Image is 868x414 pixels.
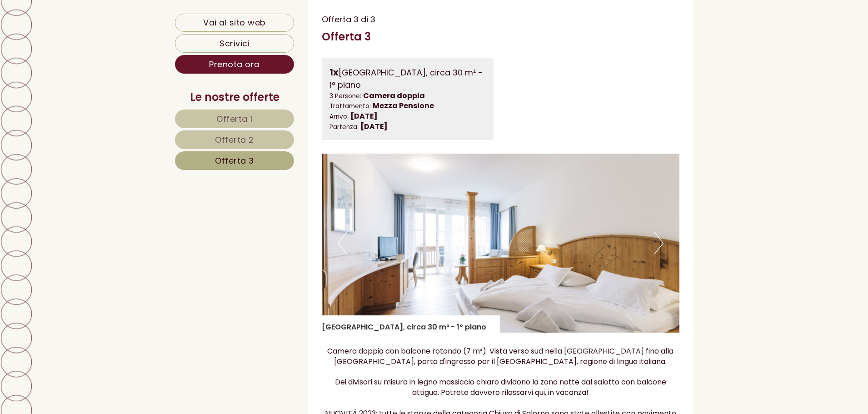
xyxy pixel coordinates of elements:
[14,46,150,52] small: 10:04
[175,90,294,105] div: Le nostre offerte
[329,92,361,100] small: 3 Persone:
[7,26,154,54] div: Buon giorno, come possiamo aiutarla?
[322,14,375,25] span: Offerta 3 di 3
[175,55,294,74] a: Prenota ora
[175,14,294,32] a: Vai al sito web
[322,154,680,333] img: image
[215,155,254,166] span: Offerta 3
[310,237,359,255] button: Invia
[329,66,486,90] div: [GEOGRAPHIC_DATA], circa 30 m² - 1° piano
[360,121,388,132] b: [DATE]
[322,315,500,333] div: [GEOGRAPHIC_DATA], circa 30 m² - 1° piano
[322,29,371,45] div: Offerta 3
[329,66,339,79] b: 1x
[350,111,378,121] b: [DATE]
[329,102,371,110] small: Trattamento:
[329,112,349,121] small: Arrivo:
[215,134,254,145] span: Offerta 2
[363,90,425,101] b: Camera doppia
[175,34,294,53] a: Scrivici
[654,232,663,254] button: Next
[161,7,197,22] div: lunedì
[338,232,347,254] button: Previous
[373,100,434,111] b: Mezza Pensione
[216,113,253,125] span: Offerta 1
[14,28,150,35] div: Hotel Tenz
[329,123,359,131] small: Partenza:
